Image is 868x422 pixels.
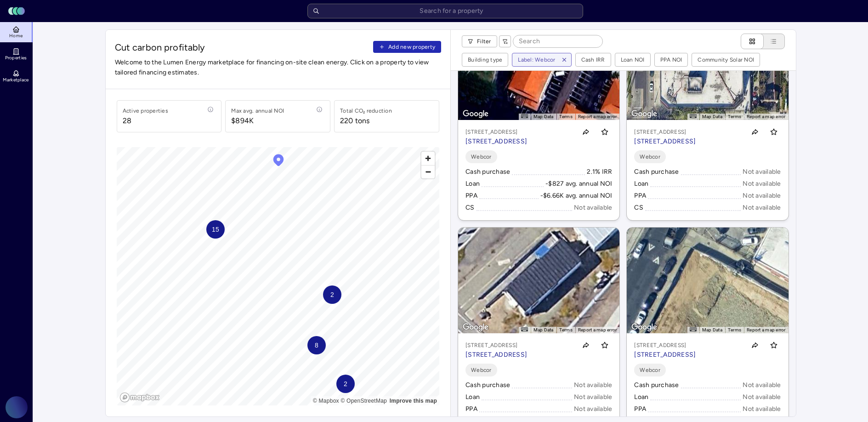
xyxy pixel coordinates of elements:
[458,14,619,220] a: Map[STREET_ADDRESS][STREET_ADDRESS]Toggle favoriteWebcorCash purchase2.1% IRRLoan-$827 avg. annua...
[634,392,648,402] div: Loan
[743,179,781,189] div: Not available
[421,152,435,165] button: Zoom in
[465,380,510,390] div: Cash purchase
[388,42,435,51] span: Add new property
[314,340,318,350] span: 8
[231,106,284,115] div: Max avg. annual NOI
[119,392,160,403] a: Mapbox logo
[465,137,527,147] p: [STREET_ADDRESS]
[465,127,527,137] p: [STREET_ADDRESS]
[597,338,612,353] button: Toggle favorite
[9,33,23,39] span: Home
[323,285,341,304] div: Map marker
[640,152,660,161] span: Webcor
[330,290,334,300] span: 2
[743,191,781,201] div: Not available
[307,336,326,354] div: Map marker
[743,167,781,177] div: Not available
[634,137,696,147] p: [STREET_ADDRESS]
[581,55,605,64] div: Cash IRR
[766,338,781,353] button: Toggle favorite
[743,392,781,402] div: Not available
[574,404,612,414] div: Not available
[655,53,688,66] button: PPA NOI
[471,152,492,161] span: Webcor
[462,53,508,66] button: Building type
[634,167,679,177] div: Cash purchase
[272,153,285,170] div: Map marker
[123,106,168,115] div: Active properties
[741,34,764,49] button: Cards view
[621,55,645,64] div: Loan NOI
[468,55,502,64] div: Building type
[512,53,557,66] button: Label: Webcor
[462,35,497,47] button: Filter
[574,203,612,213] div: Not available
[574,380,612,390] div: Not available
[465,167,510,177] div: Cash purchase
[477,37,491,46] span: Filter
[465,203,475,213] div: CS
[3,77,28,83] span: Marketplace
[587,167,612,177] div: 2.1% IRR
[5,55,27,61] span: Properties
[634,380,679,390] div: Cash purchase
[115,57,442,78] span: Welcome to the Lumen Energy marketplace for financing on-site clean energy. Click on a property t...
[340,398,387,404] a: OpenStreetMap
[123,115,168,126] span: 28
[313,398,339,404] a: Mapbox
[421,165,435,178] span: Zoom out
[692,53,760,66] button: Community Solar NOI
[627,14,788,220] a: Map[STREET_ADDRESS][STREET_ADDRESS]Toggle favoriteWebcorCash purchaseNot availableLoanNot availab...
[390,398,437,404] a: Map feedback
[340,106,392,115] div: Total CO₂ reduction
[231,115,284,126] span: $894K
[660,55,682,64] div: PPA NOI
[518,55,555,64] div: Label: Webcor
[743,404,781,414] div: Not available
[465,341,527,350] p: [STREET_ADDRESS]
[471,365,492,375] span: Webcor
[634,341,696,350] p: [STREET_ADDRESS]
[115,41,370,54] span: Cut carbon profitably
[465,404,477,414] div: PPA
[117,147,440,405] canvas: Map
[336,375,355,393] div: Map marker
[421,165,435,178] button: Zoom out
[373,41,441,53] button: Add new property
[465,179,480,189] div: Loan
[634,127,696,137] p: [STREET_ADDRESS]
[766,125,781,139] button: Toggle favorite
[634,203,643,213] div: CS
[597,125,612,139] button: Toggle favorite
[634,404,646,414] div: PPA
[574,392,612,402] div: Not available
[513,35,602,47] input: Search
[465,392,480,402] div: Loan
[634,191,646,201] div: PPA
[755,34,785,49] button: List view
[634,350,696,360] p: [STREET_ADDRESS]
[576,53,611,66] button: Cash IRR
[540,191,613,201] div: -$6.66K avg. annual NOI
[743,203,781,213] div: Not available
[698,55,754,64] div: Community Solar NOI
[206,220,225,239] div: Map marker
[465,191,477,201] div: PPA
[340,115,369,126] div: 220 tons
[615,53,650,66] button: Loan NOI
[634,179,648,189] div: Loan
[545,179,612,189] div: -$827 avg. annual NOI
[211,224,219,234] span: 15
[343,379,347,389] span: 2
[743,380,781,390] div: Not available
[465,350,527,360] p: [STREET_ADDRESS]
[307,4,583,18] input: Search for a property
[640,365,660,375] span: Webcor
